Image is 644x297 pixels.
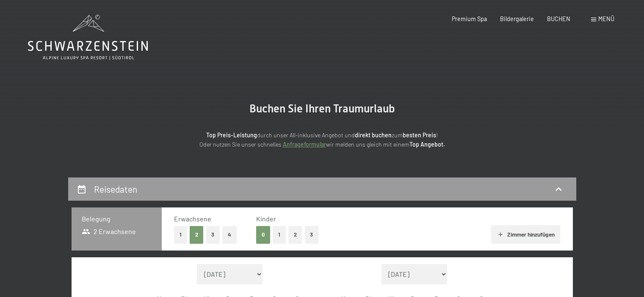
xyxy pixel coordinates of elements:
button: Zimmer hinzufügen [491,225,560,244]
button: 3 [305,226,319,243]
a: BUCHEN [547,15,570,22]
span: Einwilligung Marketing* [240,169,310,177]
span: Buchen Sie Ihren Traumurlaub [249,102,395,115]
button: 4 [222,226,237,243]
strong: direkt buchen [355,131,392,139]
button: 2 [288,226,302,243]
button: 0 [256,226,270,243]
a: Anfrageformular [283,141,326,148]
span: 2 Erwachsene [82,227,136,236]
span: Erwachsene [174,215,211,223]
h3: Belegung [82,214,152,223]
strong: Top Angebot. [409,141,445,148]
span: Kinder [256,215,276,223]
strong: besten Preis [403,131,436,139]
button: 1 [174,226,187,243]
button: 1 [273,226,286,243]
p: durch unser All-inklusive Angebot und zum ! Oder nutzen Sie unser schnelles wir melden uns gleich... [136,131,509,150]
strong: Top Preis-Leistung [206,131,257,139]
h2: Reisedaten [94,184,137,194]
a: Bildergalerie [500,15,534,22]
button: 2 [190,226,204,243]
span: Menü [598,15,614,22]
button: 3 [206,226,220,243]
a: Premium Spa [452,15,487,22]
